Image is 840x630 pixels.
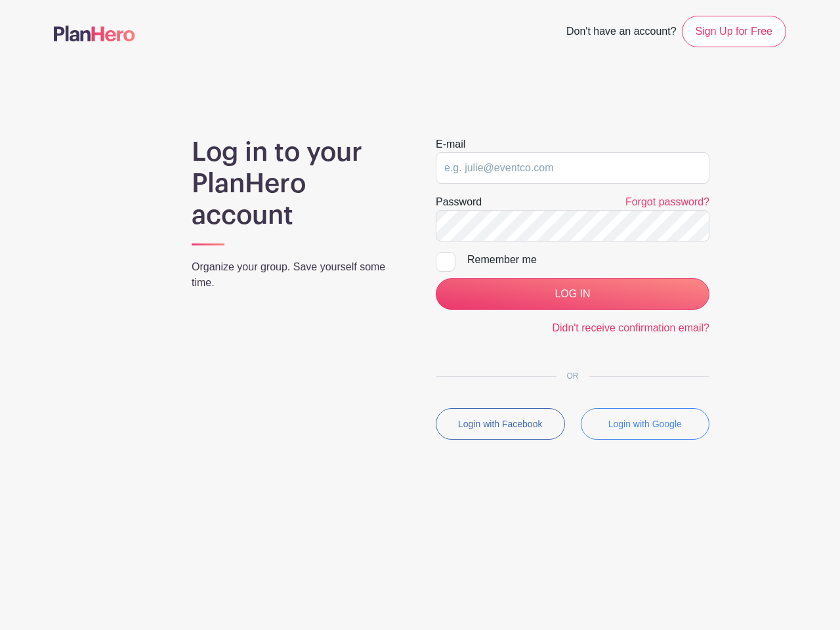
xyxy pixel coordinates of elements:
p: Organize your group. Save yourself some time. [192,259,404,291]
span: Don't have an account? [566,18,677,47]
h1: Log in to your PlanHero account [192,136,404,231]
input: e.g. julie@eventco.com [436,152,709,184]
a: Didn't receive confirmation email? [552,322,709,333]
a: Forgot password? [625,196,709,207]
button: Login with Facebook [436,408,565,440]
label: E-mail [436,136,465,152]
div: Remember me [467,252,709,268]
a: Sign Up for Free [682,16,786,47]
small: Login with Facebook [458,419,542,429]
label: Password [436,194,482,210]
input: LOG IN [436,278,709,310]
span: OR [556,371,589,381]
img: logo-507f7623f17ff9eddc593b1ce0a138ce2505c220e1c5a4e2b4648c50719b7d32.svg [54,26,135,41]
small: Login with Google [608,419,682,429]
button: Login with Google [581,408,710,440]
